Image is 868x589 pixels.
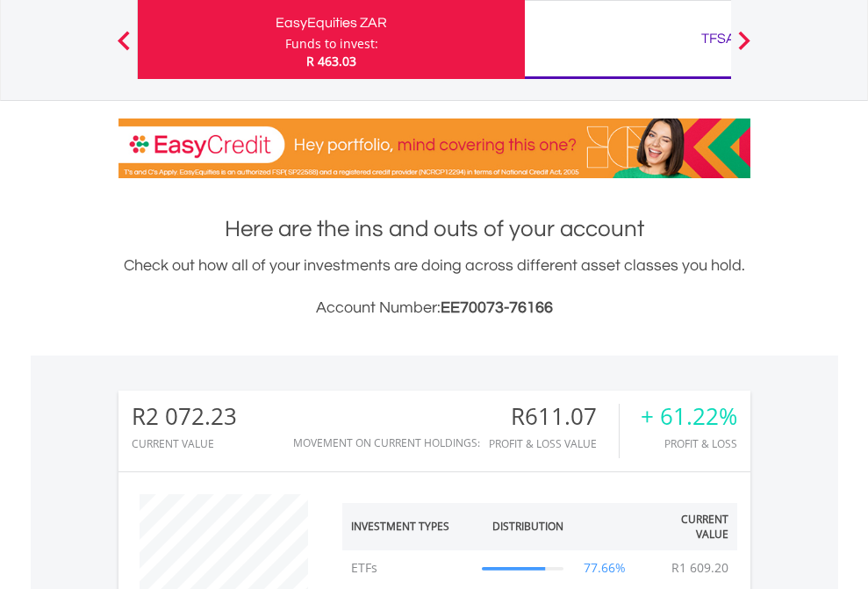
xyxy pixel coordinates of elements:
span: EE70073-76166 [441,299,553,316]
div: CURRENT VALUE [132,438,237,449]
div: R2 072.23 [132,404,237,429]
div: Profit & Loss [641,438,737,449]
div: Check out how all of your investments are doing across different asset classes you hold. [118,254,750,320]
td: ETFs [342,550,474,585]
button: Next [727,40,762,57]
div: EasyEquities ZAR [148,11,514,35]
td: R1 609.20 [663,550,737,585]
div: Distribution [492,519,563,534]
div: + 61.22% [641,404,737,429]
img: EasyCredit Promotion Banner [118,119,750,178]
div: Movement on Current Holdings: [293,437,480,449]
th: Investment Types [342,503,474,550]
span: R 463.03 [306,53,356,69]
h3: Account Number: [118,296,750,320]
h1: Here are the ins and outs of your account [118,213,750,245]
td: 77.66% [572,550,638,585]
div: R611.07 [489,404,619,429]
div: Funds to invest: [285,35,378,53]
th: Current Value [638,503,737,550]
button: Previous [106,40,141,57]
div: Profit & Loss Value [489,438,619,449]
